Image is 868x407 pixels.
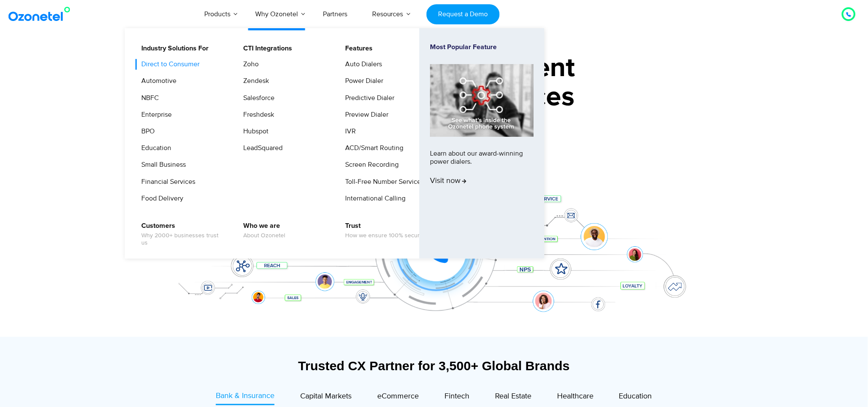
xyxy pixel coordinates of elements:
[136,126,156,137] a: BPO
[136,43,210,54] a: Industry Solutions For
[430,43,534,244] a: Most Popular FeatureLearn about our award-winning power dialers.Visit now
[136,221,227,248] a: CustomersWhy 2000+ businesses trust us
[340,193,407,204] a: International Calling
[444,390,469,405] a: Fintech
[340,177,425,187] a: Toll-Free Number Services
[238,43,293,54] a: CTI Integrations
[430,177,466,186] span: Visit now
[377,390,419,405] a: eCommerce
[377,392,419,401] span: eCommerce
[495,392,531,401] span: Real Estate
[340,43,374,54] a: Features
[136,177,197,187] a: Financial Services
[238,221,286,241] a: Who we areAbout Ozonetel
[340,76,385,86] a: Power Dialer
[136,109,173,120] a: Enterprise
[136,76,178,86] a: Automotive
[340,126,357,137] a: IVR
[345,232,426,239] span: How we ensure 100% security
[243,232,285,239] span: About Ozonetel
[300,390,352,405] a: Capital Markets
[340,109,390,120] a: Preview Dialer
[238,109,275,120] a: Freshdesk
[557,390,594,405] a: Healthcare
[136,193,185,204] a: Food Delivery
[136,93,160,103] a: NBFC
[216,390,274,405] a: Bank & Insurance
[136,59,201,70] a: Direct to Consumer
[238,143,284,153] a: LeadSquared
[340,59,383,70] a: Auto Dialers
[238,126,270,137] a: Hubspot
[430,64,534,136] img: phone-system-min.jpg
[141,232,226,247] span: Why 2000+ businesses trust us
[171,358,698,373] div: Trusted CX Partner for 3,500+ Global Brands
[340,143,405,153] a: ACD/Smart Routing
[495,390,531,405] a: Real Estate
[619,392,652,401] span: Education
[340,93,396,103] a: Predictive Dialer
[238,93,276,103] a: Salesforce
[427,4,500,24] a: Request a Demo
[300,392,352,401] span: Capital Markets
[238,76,270,86] a: Zendesk
[340,159,400,170] a: Screen Recording
[136,143,173,153] a: Education
[216,391,274,401] span: Bank & Insurance
[619,390,652,405] a: Education
[340,221,427,241] a: TrustHow we ensure 100% security
[557,392,594,401] span: Healthcare
[238,59,260,70] a: Zoho
[444,392,469,401] span: Fintech
[136,159,187,170] a: Small Business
